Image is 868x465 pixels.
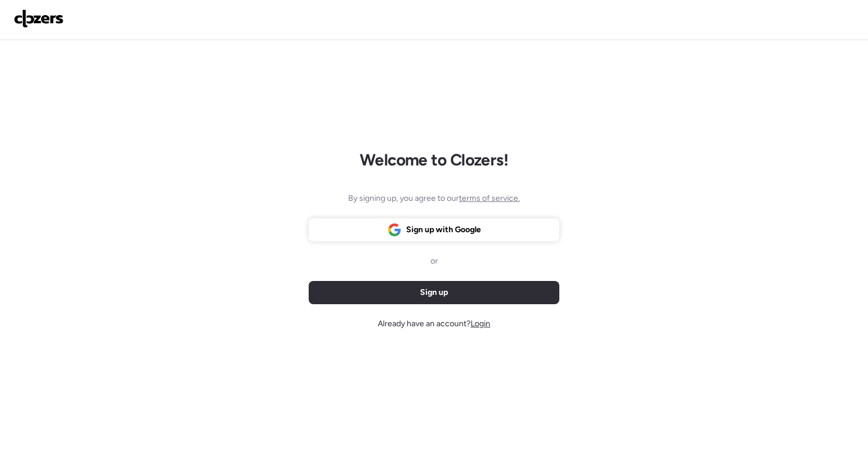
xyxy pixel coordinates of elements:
[378,318,490,330] span: Already have an account?
[360,150,508,170] h1: Welcome to Clozers!
[14,9,64,28] img: Logo
[459,193,520,203] span: terms of service.
[471,319,490,329] span: Login
[406,224,481,236] span: Sign up with Google
[431,255,438,267] span: or
[420,287,448,298] span: Sign up
[348,193,520,204] span: By signing up, you agree to our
